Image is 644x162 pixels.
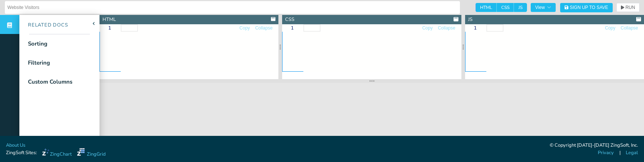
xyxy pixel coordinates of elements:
[468,16,473,23] div: JS
[255,26,273,30] span: Collapse
[28,59,50,67] div: Filtering
[100,24,111,32] div: 1
[282,24,294,32] div: 1
[465,24,477,32] div: 1
[476,3,497,12] span: HTML
[616,3,640,12] button: RUN
[605,26,615,30] span: Copy
[19,22,68,29] div: Related Docs
[422,26,433,30] span: Copy
[619,149,621,156] span: |
[240,26,250,30] span: Copy
[535,5,551,10] span: View
[239,25,250,32] button: Copy
[476,3,527,12] div: checkbox-group
[422,25,433,32] button: Copy
[497,3,514,12] span: CSS
[7,1,457,13] input: Untitled Demo
[285,16,294,23] div: CSS
[102,16,116,23] div: HTML
[621,26,638,30] span: Collapse
[560,3,613,12] button: Sign Up to Save
[438,26,455,30] span: Collapse
[28,40,47,48] div: Sorting
[6,142,25,149] a: About Us
[625,5,635,10] span: RUN
[598,149,614,156] a: Privacy
[6,149,37,156] span: ZingSoft Sites:
[28,78,72,86] div: Custom Columns
[255,25,273,32] button: Collapse
[438,25,456,32] button: Collapse
[626,149,638,156] a: Legal
[42,148,72,158] a: ZingChart
[514,3,527,12] span: JS
[550,142,638,149] div: © Copyright [DATE]-[DATE] ZingSoft, Inc.
[620,25,638,32] button: Collapse
[77,148,105,158] a: ZingGrid
[604,25,616,32] button: Copy
[531,3,556,12] button: View
[570,5,608,10] span: Sign Up to Save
